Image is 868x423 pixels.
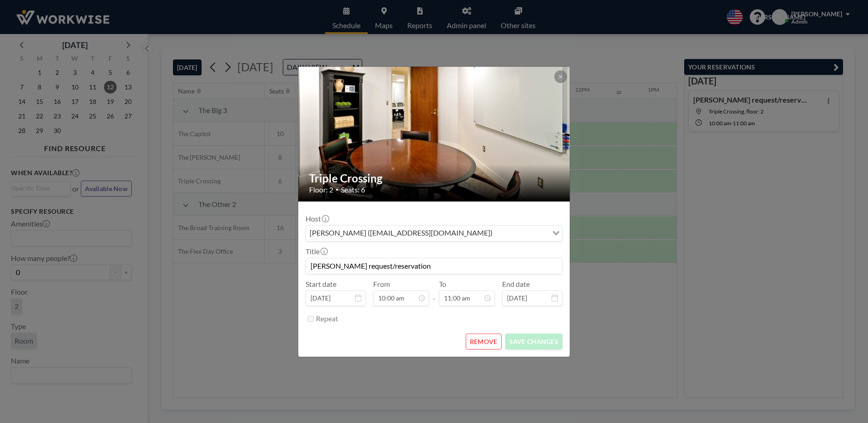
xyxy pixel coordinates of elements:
[505,334,562,349] button: SAVE CHANGES
[306,226,562,241] div: Search for option
[306,280,336,289] label: Start date
[433,283,435,303] span: -
[306,247,327,256] label: Title
[309,185,333,194] span: Floor: 2
[439,280,446,289] label: To
[298,32,571,236] img: 537.jpg
[373,280,390,289] label: From
[316,314,338,323] label: Repeat
[335,186,339,193] span: •
[495,227,547,239] input: Search for option
[306,258,562,274] input: (No title)
[502,280,530,289] label: End date
[306,214,328,223] label: Host
[308,227,494,239] span: [PERSON_NAME] ([EMAIL_ADDRESS][DOMAIN_NAME])
[309,172,560,185] h2: Triple Crossing
[466,334,502,349] button: REMOVE
[341,185,365,194] span: Seats: 6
